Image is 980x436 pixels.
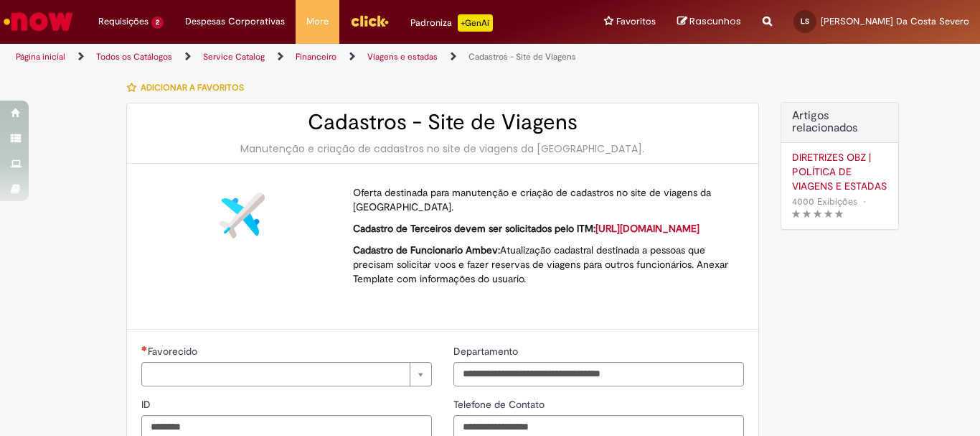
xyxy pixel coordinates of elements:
a: DIRETRIZES OBZ | POLÍTICA DE VIAGENS E ESTADAS [792,150,887,193]
span: • [860,192,869,211]
span: Necessários - Favorecido [148,345,200,358]
a: Limpar campo Favorecido [141,362,432,386]
input: Departamento [453,362,744,386]
span: More [306,14,329,29]
span: 2 [151,17,164,29]
h3: Artigos relacionados [792,110,887,135]
a: Cadastros - Site de Viagens [468,51,576,62]
ul: Trilhas de página [11,44,643,70]
span: ID [141,398,154,411]
strong: Cadastro de Funcionario Ambev: [353,243,500,256]
a: Service Catalog [203,51,265,62]
span: Telefone de Contato [453,398,547,411]
p: Oferta destinada para manutenção e criação de cadastros no site de viagens da [GEOGRAPHIC_DATA]. [353,185,733,214]
span: Rascunhos [689,14,741,28]
a: Financeiro [296,51,336,62]
div: Manutenção e criação de cadastros no site de viagens da [GEOGRAPHIC_DATA]. [141,142,744,156]
span: Departamento [453,345,521,358]
img: ServiceNow [1,7,75,36]
span: [PERSON_NAME] Da Costa Severo [821,15,969,27]
h2: Cadastros - Site de Viagens [141,111,744,134]
div: Padroniza [410,14,493,32]
p: +GenAi [458,14,493,32]
span: Necessários [141,345,148,351]
p: Atualização cadastral destinada a pessoas que precisam solicitar voos e fazer reservas de viagens... [353,243,733,286]
a: Todos os Catálogos [96,51,172,62]
a: [URL][DOMAIN_NAME] [595,222,699,235]
span: 4000 Exibições [792,195,857,208]
strong: Cadastro de Terceiros devem ser solicitados pelo ITM: [353,222,699,235]
a: Viagens e estadas [367,51,438,62]
span: Favoritos [616,14,656,29]
span: Despesas Corporativas [185,14,285,29]
span: Adicionar a Favoritos [141,82,244,93]
span: Requisições [98,14,149,29]
img: click_logo_yellow_360x200.png [350,10,389,32]
button: Adicionar a Favoritos [126,73,252,103]
img: Cadastros - Site de Viagens [219,193,265,238]
a: Página inicial [16,51,65,62]
a: Rascunhos [677,15,741,29]
span: LS [801,17,809,26]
